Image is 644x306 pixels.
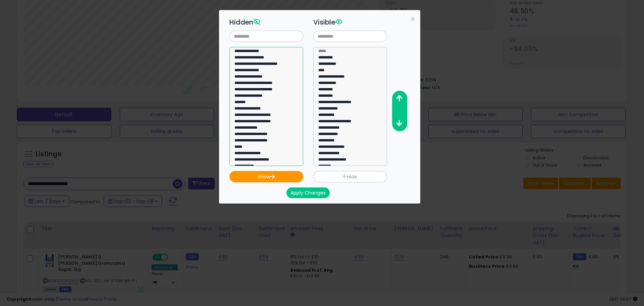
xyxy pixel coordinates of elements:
h3: Hidden [229,17,303,27]
span: × [411,14,415,24]
button: Hide [313,171,387,182]
h3: Visible [313,17,387,27]
button: Apply Changes [286,187,330,198]
button: Show [229,171,303,182]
